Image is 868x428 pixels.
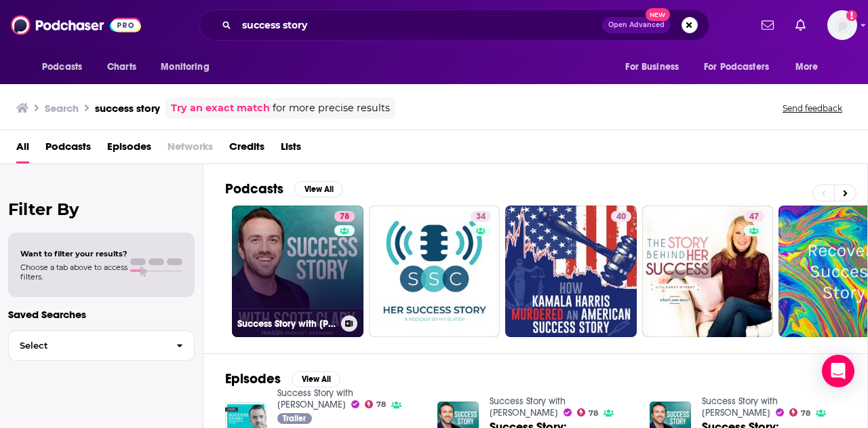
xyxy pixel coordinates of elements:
a: Success Story with Scott D. Clary [490,395,566,419]
span: Choose a tab above to access filters. [20,262,127,281]
img: Podchaser - Follow, Share and Rate Podcasts [11,12,141,38]
a: 78Success Story with [PERSON_NAME] [232,206,363,337]
a: Lists [281,136,301,163]
button: open menu [33,54,100,80]
a: Episodes [107,136,151,163]
h3: success story [95,102,160,115]
span: Monitoring [161,58,209,77]
span: 34 [476,210,486,224]
div: Open Intercom Messenger [822,355,854,387]
h3: Success Story with [PERSON_NAME] [237,318,336,330]
span: For Podcasters [704,58,769,77]
img: User Profile [827,10,857,40]
a: 78 [789,408,811,416]
h2: Filter By [8,199,195,219]
span: For Business [625,58,679,77]
div: Search podcasts, credits, & more... [199,9,709,41]
button: View All [294,181,343,197]
span: Open Advanced [608,22,665,28]
a: 40 [505,206,637,337]
button: open menu [151,54,226,80]
a: Show notifications dropdown [790,14,811,37]
a: Try an exact match [171,100,270,116]
span: New [646,8,670,21]
button: open menu [616,54,696,80]
button: Open AdvancedNew [602,17,671,33]
a: Charts [98,54,144,80]
h2: Episodes [225,370,281,387]
p: Saved Searches [8,308,195,321]
a: All [16,136,29,163]
svg: Add a profile image [846,10,857,21]
a: Success Story with Scott D. Clary [277,387,353,410]
a: EpisodesView All [225,370,340,387]
a: 34 [471,211,491,222]
span: for more precise results [273,100,390,116]
button: Select [8,330,195,361]
a: Podcasts [45,136,91,163]
a: Credits [229,136,264,163]
span: 78 [376,402,386,408]
span: Networks [167,136,213,163]
span: Want to filter your results? [20,249,127,258]
h3: Search [45,102,79,115]
a: 47 [744,211,764,222]
button: open menu [786,54,835,80]
span: Logged in as HavasFormulab2b [827,10,857,40]
span: 47 [749,210,759,224]
span: Trailer [283,414,306,423]
span: 78 [589,410,598,416]
a: 40 [611,211,631,222]
button: open menu [695,54,789,80]
a: Success Story with Scott D. Clary [702,395,778,419]
button: View All [292,371,340,387]
span: Select [9,341,165,350]
a: 78 [577,408,599,416]
a: PodcastsView All [225,180,343,197]
span: 40 [616,210,626,224]
span: More [795,58,818,77]
span: Podcasts [42,58,82,77]
span: Charts [107,58,136,77]
a: 47 [642,206,774,337]
input: Search podcasts, credits, & more... [237,14,602,36]
button: Send feedback [778,102,846,114]
h2: Podcasts [225,180,283,197]
button: Show profile menu [827,10,857,40]
a: 34 [369,206,500,337]
a: 78 [334,211,355,222]
span: 78 [801,410,810,416]
a: Show notifications dropdown [756,14,779,37]
a: 78 [365,400,387,408]
span: 78 [340,210,349,224]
